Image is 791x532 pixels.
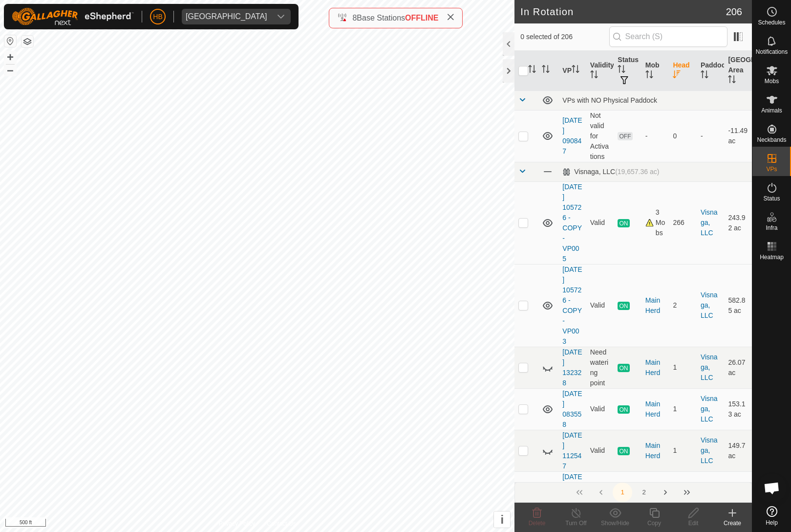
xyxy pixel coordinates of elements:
[701,353,718,381] a: Visnaga, LLC
[405,14,438,22] span: OFFLINE
[673,72,681,80] p-sorticon: Activate to sort
[494,511,510,528] button: i
[4,51,16,63] button: +
[761,108,782,113] span: Animals
[765,78,779,84] span: Mobs
[641,51,669,91] th: Mob
[153,12,162,22] span: HB
[529,520,546,527] span: Delete
[669,51,697,91] th: Head
[618,66,625,74] p-sorticon: Activate to sort
[645,207,665,238] div: 3 Mobs
[752,502,791,530] a: Help
[586,51,614,91] th: Validity
[586,181,614,264] td: Valid
[618,364,629,372] span: ON
[586,388,614,430] td: Valid
[701,291,718,319] a: Visnaga, LLC
[766,520,778,526] span: Help
[586,110,614,162] td: Not valid for Activations
[724,430,752,471] td: 149.7 ac
[728,77,736,85] p-sorticon: Activate to sort
[724,110,752,162] td: -11.49 ac
[677,483,697,502] button: Last Page
[586,264,614,347] td: Valid
[590,72,598,80] p-sorticon: Activate to sort
[701,208,718,237] a: Visnaga, LLC
[618,302,629,310] span: ON
[572,66,579,74] p-sorticon: Activate to sort
[756,49,788,55] span: Notifications
[357,14,405,22] span: Base Stations
[645,357,665,378] div: Main Herd
[542,66,550,74] p-sorticon: Activate to sort
[656,483,675,502] button: Next Page
[697,51,725,91] th: Paddock
[669,264,697,347] td: 2
[766,166,777,172] span: VPs
[724,264,752,347] td: 582.85 ac
[763,196,780,201] span: Status
[562,431,582,470] a: [DATE] 112547
[618,405,629,414] span: ON
[645,399,665,420] div: Main Herd
[713,519,752,528] div: Create
[701,72,708,80] p-sorticon: Activate to sort
[724,51,752,91] th: [GEOGRAPHIC_DATA] Area
[669,181,697,264] td: 266
[645,441,665,461] div: Main Herd
[757,137,786,143] span: Neckbands
[271,9,291,24] div: dropdown trigger
[12,8,134,25] img: Gallagher Logo
[562,96,748,104] div: VPs with NO Physical Paddock
[669,430,697,471] td: 1
[556,519,596,528] div: Turn Off
[724,347,752,388] td: 26.07 ac
[669,347,697,388] td: 1
[645,295,665,316] div: Main Herd
[758,20,785,25] span: Schedules
[352,14,357,22] span: 8
[618,132,632,140] span: OFF
[562,390,582,428] a: [DATE] 083558
[618,219,629,227] span: ON
[562,183,582,263] a: [DATE] 105726 - COPY-VP005
[615,168,659,176] span: (19,657.36 ac)
[614,51,641,91] th: Status
[558,51,586,91] th: VP
[586,430,614,471] td: Valid
[701,395,718,423] a: Visnaga, LLC
[520,6,726,18] h2: In Rotation
[586,347,614,388] td: Need watering point
[613,483,632,502] button: 1
[182,9,271,24] span: Visnaga Ranch
[596,519,635,528] div: Show/Hide
[674,519,713,528] div: Edit
[645,131,665,141] div: -
[634,483,654,502] button: 2
[21,36,33,47] button: Map Layers
[219,519,256,528] a: Privacy Policy
[500,513,504,526] span: i
[701,436,718,465] a: Visnaga, LLC
[562,168,659,176] div: Visnaga, LLC
[635,519,674,528] div: Copy
[4,35,16,47] button: Reset Map
[562,116,582,155] a: [DATE] 090847
[766,225,777,231] span: Infra
[618,447,629,455] span: ON
[669,388,697,430] td: 1
[520,32,609,42] span: 0 selected of 206
[697,110,725,162] td: -
[4,64,16,76] button: –
[267,519,296,528] a: Contact Us
[724,388,752,430] td: 153.13 ac
[645,72,653,80] p-sorticon: Activate to sort
[562,266,582,345] a: [DATE] 105726 - COPY-VP003
[528,66,536,74] p-sorticon: Activate to sort
[760,254,784,260] span: Heatmap
[726,4,742,19] span: 206
[724,181,752,264] td: 243.92 ac
[186,13,267,21] div: [GEOGRAPHIC_DATA]
[757,473,787,503] div: Open chat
